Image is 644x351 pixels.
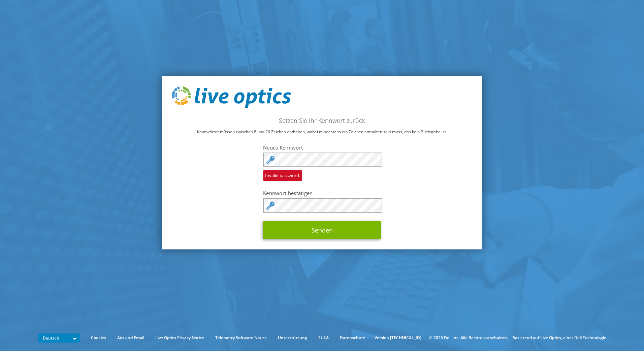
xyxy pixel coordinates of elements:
label: Kennwort bestätigen [263,190,381,196]
a: EULA [313,334,334,342]
a: Live Optics Privacy Notice [150,334,209,342]
li: Version [TECHNICAL_ID] [371,334,425,342]
button: Senden [263,221,381,239]
li: © 2025 Dell Inc. Alle Rechte vorbehalten. [426,334,511,342]
a: Datenschutz [335,334,370,342]
label: Neues Kennwort [263,144,381,151]
li: Basierend auf Live Optics, einer Dell Technologie [512,334,606,342]
p: Kennwörter müssen zwischen 8 und 20 Zeichen enthalten, wobei mindestens ein Zeichen enthalten sei... [172,128,472,136]
a: Ads and Email [112,334,149,342]
img: live_optics_svg.svg [172,86,291,109]
a: Telemetry Software Notice [210,334,272,342]
h2: Setzen Sie Ihr Kennwort zurück [172,117,472,124]
a: Cookies [86,334,111,342]
a: Unterstützung [273,334,312,342]
span: Invalid password. [263,170,302,181]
